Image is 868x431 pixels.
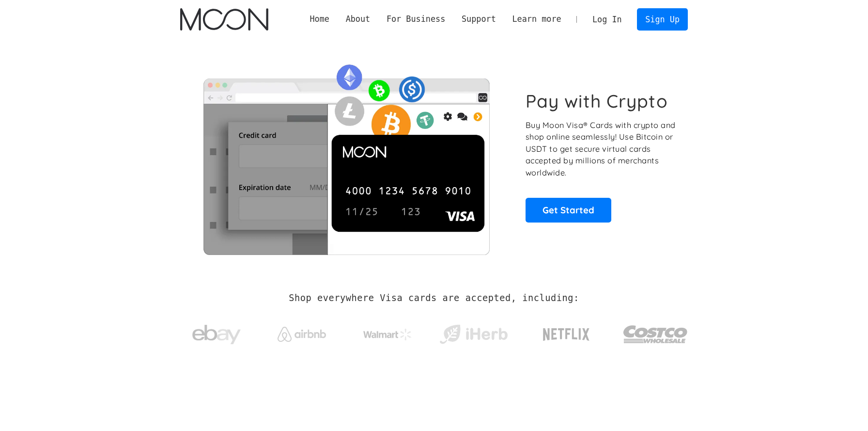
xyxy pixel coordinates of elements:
a: Home [302,13,338,25]
img: Walmart [363,329,412,340]
div: Learn more [512,13,561,25]
img: iHerb [437,322,510,347]
a: ebay [180,310,252,355]
img: Airbnb [278,327,326,342]
a: Walmart [352,319,424,345]
a: iHerb [437,312,510,352]
img: Moon Cards let you spend your crypto anywhere Visa is accepted. [180,58,512,255]
img: Moon Logo [180,8,268,31]
div: About [346,13,371,25]
a: Costco [623,306,688,357]
h1: Pay with Crypto [526,90,668,112]
a: Netflix [523,313,610,351]
div: Support [462,13,496,25]
img: ebay [192,319,241,350]
div: For Business [387,13,445,25]
a: Airbnb [266,317,338,347]
p: Buy Moon Visa® Cards with crypto and shop online seamlessly! Use Bitcoin or USDT to get secure vi... [526,119,677,179]
img: Netflix [542,322,590,347]
a: Get Started [526,198,611,222]
a: Sign Up [637,8,687,30]
a: Log In [584,9,630,30]
h2: Shop everywhere Visa cards are accepted, including: [289,293,579,303]
img: Costco [623,316,688,352]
